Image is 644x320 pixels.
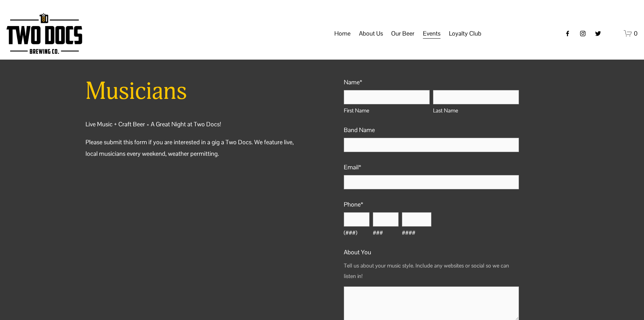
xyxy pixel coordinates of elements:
div: Tell us about your music style. Include any websites or social so we can listen in! [344,258,519,284]
span: #### [402,228,431,238]
span: Loyalty Club [449,28,481,39]
a: folder dropdown [391,27,414,40]
input: ### [373,212,399,227]
label: About You [344,247,519,258]
a: folder dropdown [423,27,440,40]
label: Email [344,162,519,173]
p: Live Music + Craft Beer = A Great Night at Two Docs! [86,119,301,130]
span: Last Name [433,106,519,116]
span: Our Beer [391,28,414,39]
input: (###) [344,212,369,227]
input: #### [402,212,431,227]
input: Last Name [433,90,519,104]
span: Events [423,28,440,39]
a: folder dropdown [359,27,383,40]
legend: Phone [344,199,363,210]
img: Two Docs Brewing Co. [6,13,82,54]
label: Band Name [344,124,519,136]
span: 0 [634,29,638,37]
span: About Us [359,28,383,39]
legend: Name [344,77,362,88]
p: Please submit this form if you are interested in a gig a Two Docs. We feature live, local musicia... [86,136,301,159]
span: (###) [344,228,369,238]
span: First Name [344,106,430,116]
a: folder dropdown [449,27,481,40]
a: instagram-unauth [579,30,586,37]
span: ### [373,228,399,238]
input: First Name [344,90,430,104]
a: twitter-unauth [595,30,601,37]
h2: Musicians [86,77,301,107]
a: 0 [624,29,638,38]
a: Home [334,27,351,40]
a: Facebook [564,30,571,37]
